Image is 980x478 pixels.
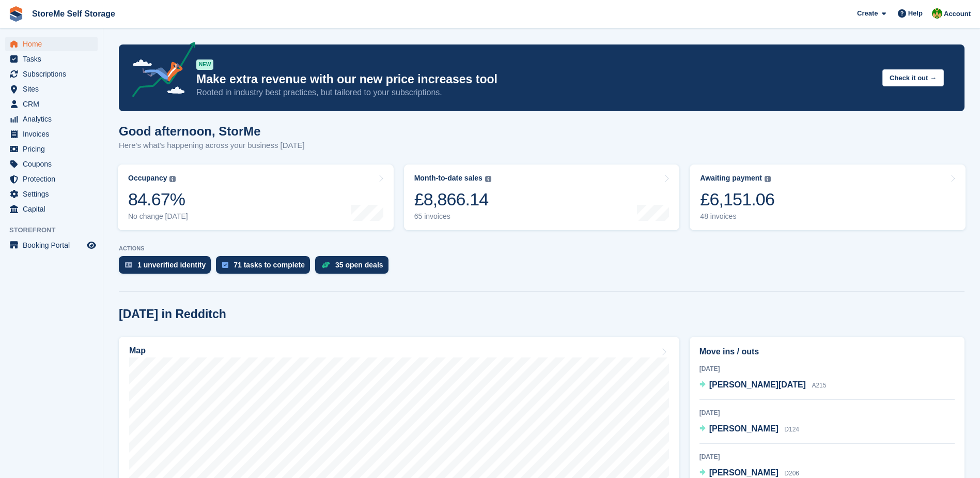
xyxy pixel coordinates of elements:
[5,52,98,66] a: menu
[5,127,98,141] a: menu
[128,212,188,221] div: No change [DATE]
[222,262,228,268] img: task-75834270c22a3079a89374b754ae025e5fb1db73e45f91037f5363f120a921f8.svg
[5,202,98,216] a: menu
[23,52,85,66] span: Tasks
[944,9,971,19] span: Account
[23,238,85,252] span: Booking Portal
[23,142,85,156] span: Pricing
[23,67,85,81] span: Subscriptions
[234,261,305,269] div: 71 tasks to complete
[123,42,196,101] img: price-adjustments-announcement-icon-8257ccfd72463d97f412b2fc003d46551f7dbcb40ab6d574587a9cd5c0d94...
[699,346,955,358] h2: Move ins / outs
[8,6,24,22] img: stora-icon-8386f47178a22dfd0bd8f6a31ec36ba5ce8667c1dd55bd0f319d3a0aa187defe.svg
[5,238,98,252] a: menu
[699,408,955,417] div: [DATE]
[119,307,226,321] h2: [DATE] in Redditch
[414,189,491,210] div: £8,866.14
[690,165,966,230] a: Awaiting payment £6,151.06 48 invoices
[23,112,85,126] span: Analytics
[196,59,213,70] div: NEW
[699,452,955,461] div: [DATE]
[5,97,98,111] a: menu
[700,212,774,221] div: 48 invoices
[5,67,98,81] a: menu
[23,187,85,201] span: Settings
[932,8,942,19] img: StorMe
[315,256,394,279] a: 35 open deals
[9,225,103,235] span: Storefront
[196,72,874,87] p: Make extra revenue with our new price increases tool
[5,82,98,96] a: menu
[857,8,878,19] span: Create
[169,176,176,182] img: icon-info-grey-7440780725fd019a000dd9b08b2336e03edf1995a4989e88bcd33f0948082b44.svg
[119,245,965,252] p: ACTIONS
[137,261,206,269] div: 1 unverified identity
[5,112,98,126] a: menu
[5,157,98,171] a: menu
[700,174,762,183] div: Awaiting payment
[125,262,132,268] img: verify_identity-adf6edd0f0f0b5bbfe63781bf79b02c33cf7c696d77639b501bdc392416b5a36.svg
[216,256,315,279] a: 71 tasks to complete
[196,87,874,98] p: Rooted in industry best practices, but tailored to your subscriptions.
[699,364,955,374] div: [DATE]
[5,187,98,201] a: menu
[5,172,98,186] a: menu
[784,470,799,477] span: D206
[5,142,98,156] a: menu
[128,174,167,183] div: Occupancy
[23,97,85,111] span: CRM
[709,424,779,433] span: [PERSON_NAME]
[5,37,98,51] a: menu
[321,261,330,268] img: deal-1b604bf984904fb50ccaf53a9ad4b4a5d6e5aea283cecdc64d6e3604feb123c2.svg
[700,189,774,210] div: £6,151.06
[765,176,771,182] img: icon-info-grey-7440780725fd019a000dd9b08b2336e03edf1995a4989e88bcd33f0948082b44.svg
[882,69,944,86] button: Check it out →
[23,127,85,141] span: Invoices
[23,157,85,171] span: Coupons
[709,380,806,389] span: [PERSON_NAME][DATE]
[23,202,85,216] span: Capital
[85,239,98,251] a: Preview store
[23,82,85,96] span: Sites
[414,174,483,183] div: Month-to-date sales
[119,256,216,279] a: 1 unverified identity
[784,426,799,433] span: D124
[335,261,383,269] div: 35 open deals
[709,468,779,477] span: [PERSON_NAME]
[128,189,188,210] div: 84.67%
[414,212,491,221] div: 65 invoices
[23,172,85,186] span: Protection
[118,165,394,230] a: Occupancy 84.67% No change [DATE]
[23,37,85,51] span: Home
[129,346,146,355] h2: Map
[908,8,923,19] span: Help
[699,379,827,392] a: [PERSON_NAME][DATE] A215
[699,423,799,436] a: [PERSON_NAME] D124
[812,382,826,389] span: A215
[404,165,680,230] a: Month-to-date sales £8,866.14 65 invoices
[119,124,305,138] h1: Good afternoon, StorMe
[119,140,305,152] p: Here's what's happening across your business [DATE]
[485,176,491,182] img: icon-info-grey-7440780725fd019a000dd9b08b2336e03edf1995a4989e88bcd33f0948082b44.svg
[28,5,119,22] a: StoreMe Self Storage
